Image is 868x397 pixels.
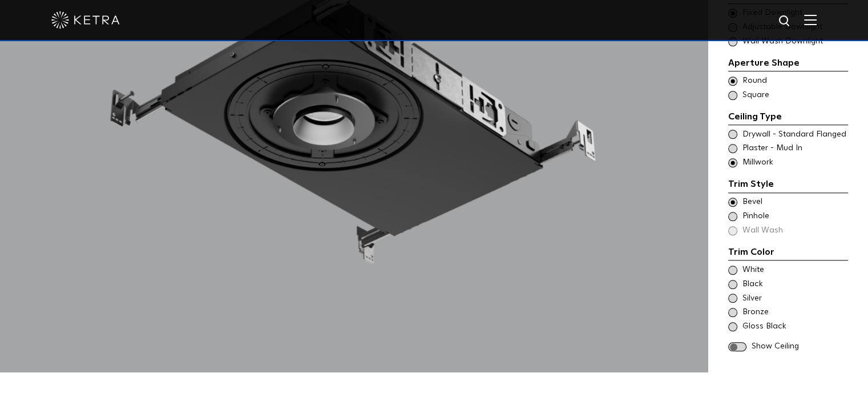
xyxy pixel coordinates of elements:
span: Black [742,279,847,290]
div: Aperture Shape [728,56,848,72]
span: Bronze [742,307,847,318]
span: Round [742,75,847,87]
span: Drywall - Standard Flanged [742,129,847,141]
span: Wall Wash Downlight [742,36,847,47]
img: search icon [778,14,792,29]
span: Square [742,90,847,101]
img: ketra-logo-2019-white [51,11,120,29]
span: Gloss Black [742,321,847,332]
span: Millwork [742,157,847,169]
span: Silver [742,293,847,304]
span: Show Ceiling [752,341,848,352]
img: Hamburger%20Nav.svg [804,14,817,25]
span: White [742,264,847,276]
div: Trim Color [728,245,848,261]
span: Pinhole [742,211,847,222]
div: Trim Style [728,177,848,193]
span: Bevel [742,197,847,208]
span: Plaster - Mud In [742,143,847,154]
div: Ceiling Type [728,110,848,126]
